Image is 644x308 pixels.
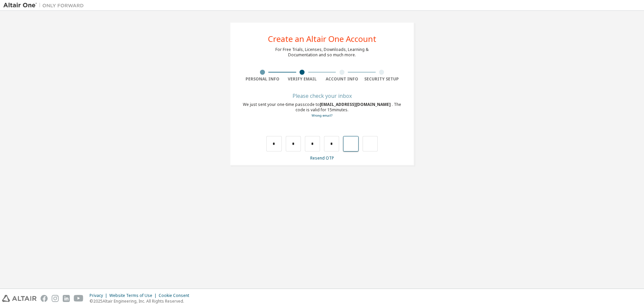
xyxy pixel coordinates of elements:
[362,76,402,82] div: Security Setup
[90,293,109,298] div: Privacy
[159,293,193,298] div: Cookie Consent
[310,155,334,161] a: Resend OTP
[282,76,322,82] div: Verify Email
[2,295,37,302] img: altair_logo.svg
[41,295,48,302] img: facebook.svg
[74,295,84,302] img: youtube.svg
[243,94,401,98] div: Please check your inbox
[90,298,193,304] p: © 2025 Altair Engineering, Inc. All Rights Reserved.
[52,295,59,302] img: instagram.svg
[243,76,282,82] div: Personal Info
[312,113,332,118] a: Go back to the registration form
[3,2,87,9] img: Altair One
[322,76,362,82] div: Account Info
[109,293,159,298] div: Website Terms of Use
[275,47,369,58] div: For Free Trials, Licenses, Downloads, Learning & Documentation and so much more.
[63,295,70,302] img: linkedin.svg
[320,102,392,107] span: [EMAIL_ADDRESS][DOMAIN_NAME]
[243,102,401,118] div: We just sent your one-time passcode to . The code is valid for 15 minutes.
[268,35,376,43] div: Create an Altair One Account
